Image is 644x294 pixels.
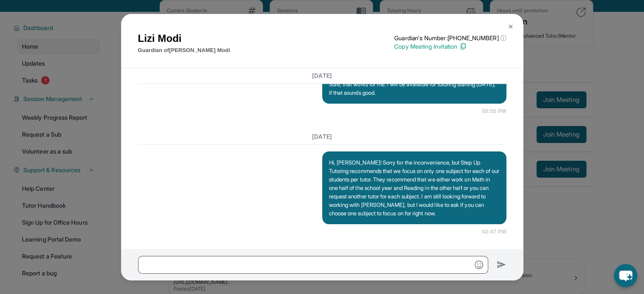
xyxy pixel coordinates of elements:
[394,34,506,42] p: Guardian's Number: [PHONE_NUMBER]
[138,46,230,55] p: Guardian of [PERSON_NAME] Modi
[497,260,506,270] img: Send icon
[459,43,467,50] img: Copy Icon
[507,23,514,30] img: Close Icon
[138,132,506,141] h3: [DATE]
[138,31,230,46] h1: Lizi Modi
[500,34,506,42] span: ⓘ
[614,264,637,287] button: chat-button
[475,261,483,269] img: Emoji
[329,80,500,97] p: Sure, that works for me. I will be available for tutoring starting [DATE], if that sounds good.
[482,107,506,115] span: 05:55 PM
[329,158,500,217] p: Hi, [PERSON_NAME]! Sorry for the inconvenience, but Step Up Tutoring recommends that we focus on ...
[138,71,506,80] h3: [DATE]
[394,42,506,51] p: Copy Meeting Invitation
[482,228,506,236] span: 02:47 PM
